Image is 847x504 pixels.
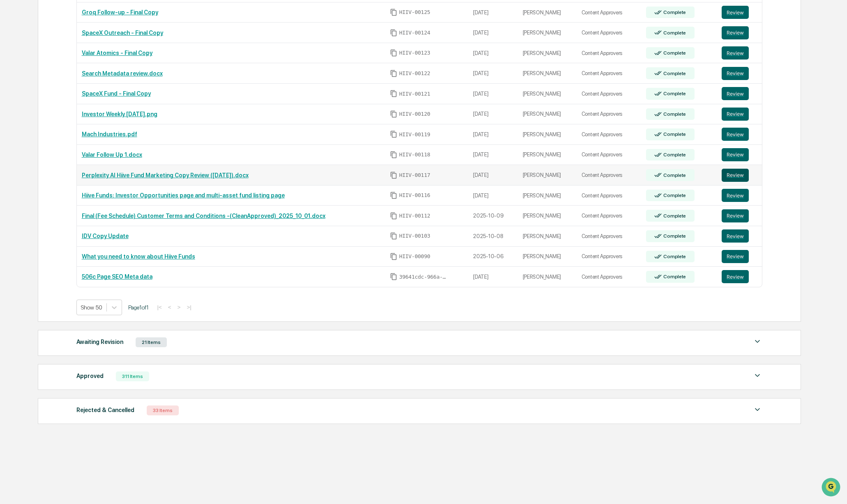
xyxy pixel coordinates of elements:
td: [PERSON_NAME] [518,43,577,64]
td: 2025-10-06 [468,247,517,267]
td: [DATE] [468,104,517,125]
div: Complete [662,71,686,76]
a: Review [722,148,757,161]
a: What you need to know about Hiive Funds [82,253,195,260]
td: [DATE] [468,267,517,287]
td: Content Approvers [577,267,641,287]
button: Review [722,209,749,222]
span: Copy Id [390,212,397,220]
span: Copy Id [390,151,397,158]
button: Review [722,229,749,243]
p: How can we help? [8,17,150,30]
span: HIIV-00121 [399,91,430,97]
td: [PERSON_NAME] [518,206,577,226]
button: Review [722,148,749,161]
span: Copy Id [390,29,397,37]
img: caret [752,405,762,415]
button: Review [722,87,749,100]
td: Content Approvers [577,43,641,64]
a: Review [722,128,757,141]
span: Copy Id [390,192,397,199]
td: [DATE] [468,84,517,104]
span: Page 1 of 1 [128,304,149,311]
span: HIIV-00122 [399,70,430,77]
td: [DATE] [468,124,517,145]
div: Complete [662,192,686,198]
div: Complete [662,30,686,36]
span: Copy Id [390,49,397,57]
a: Review [722,67,757,80]
a: IDV Copy Update [82,233,129,239]
div: We're available if you need us! [28,71,104,78]
a: 🖐️Preclearance [5,100,56,115]
div: Complete [662,111,686,117]
a: Review [722,189,757,202]
span: Copy Id [390,70,397,77]
td: [DATE] [468,186,517,206]
td: [PERSON_NAME] [518,84,577,104]
a: SpaceX Outreach - Final Copy [82,30,163,36]
span: Copy Id [390,253,397,260]
div: Complete [662,213,686,219]
img: 1746055101610-c473b297-6a78-478c-a979-82029cc54cd1 [8,63,23,78]
span: Data Lookup [16,119,52,127]
a: Hiive Funds: Investor Opportunities page and multi-asset fund listing page [82,192,285,199]
td: [PERSON_NAME] [518,124,577,145]
a: Review [722,169,757,182]
td: [DATE] [468,2,517,23]
div: Complete [662,50,686,56]
a: Review [722,46,757,60]
button: Review [722,128,749,141]
span: Copy Id [390,9,397,16]
a: Final (Fee Schedule) Customer Terms and Conditions -(CleanApproved)_2025_10_01.docx [82,213,325,219]
div: 311 Items [116,371,149,381]
span: HIIV-00112 [399,213,430,219]
span: HIIV-00116 [399,192,430,199]
td: [PERSON_NAME] [518,165,577,186]
div: 🖐️ [8,104,15,111]
div: Complete [662,233,686,239]
a: 🗄️Attestations [56,100,105,115]
img: caret [752,371,762,380]
td: [DATE] [468,43,517,64]
button: Review [722,189,749,202]
span: HIIV-00090 [399,253,430,260]
button: >| [184,304,194,311]
span: HIIV-00103 [399,233,430,239]
button: Review [722,46,749,60]
a: Review [722,209,757,222]
td: [PERSON_NAME] [518,267,577,287]
img: caret [752,337,762,346]
td: Content Approvers [577,84,641,104]
span: Preclearance [16,103,53,112]
td: 2025-10-09 [468,206,517,226]
a: Review [722,87,757,100]
a: Review [722,108,757,121]
iframe: Open customer support [821,477,843,499]
a: Review [722,250,757,263]
td: Content Approvers [577,124,641,145]
td: [PERSON_NAME] [518,247,577,267]
button: Review [722,108,749,121]
span: HIIV-00125 [399,9,430,16]
span: HIIV-00118 [399,151,430,158]
button: |< [155,304,164,311]
td: [DATE] [468,23,517,43]
td: Content Approvers [577,2,641,23]
span: Copy Id [390,232,397,240]
div: Complete [662,91,686,96]
button: Start new chat [140,65,150,75]
a: Groq Follow-up - Final Copy [82,9,158,16]
a: Valar Follow Up 1.docx [82,151,142,158]
a: Mach Industries.pdf [82,131,137,137]
div: Complete [662,9,686,15]
div: Complete [662,172,686,178]
td: [DATE] [468,165,517,186]
span: Copy Id [390,172,397,179]
a: Perplexity AI Hiive Fund Marketing Copy Review ([DATE]).docx [82,172,249,179]
div: Complete [662,152,686,158]
td: Content Approvers [577,104,641,125]
td: Content Approvers [577,165,641,186]
span: 39641cdc-966a-4e65-879f-2a6a777944d8 [399,274,448,280]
